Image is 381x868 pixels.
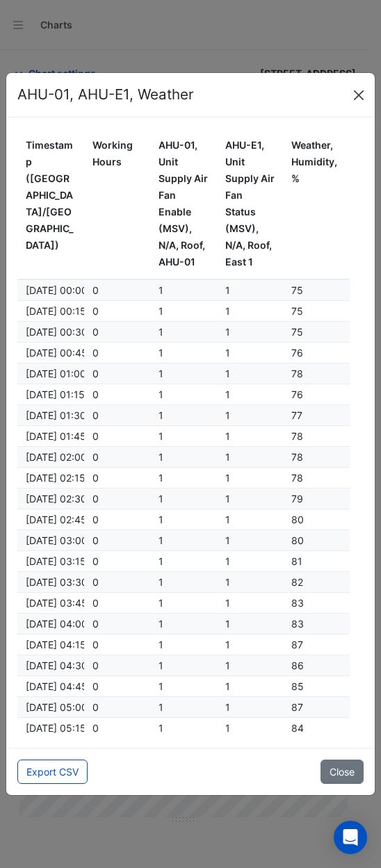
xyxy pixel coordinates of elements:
[26,430,86,442] span: 01/01/2025 01:45
[26,680,88,692] span: 01/01/2025 04:45
[26,472,86,484] span: 01/01/2025 02:15
[26,451,87,463] span: 01/01/2025 02:00
[291,409,302,421] span: 77
[92,326,99,338] span: 0
[26,722,86,734] span: 01/01/2025 05:15
[92,576,99,588] span: 0
[159,368,163,379] span: 1
[26,305,86,317] span: 01/01/2025 00:15
[92,368,99,379] span: 0
[92,534,99,546] span: 0
[291,305,303,317] span: 75
[159,514,163,525] span: 1
[225,472,230,484] span: 1
[159,472,163,484] span: 1
[291,347,303,359] span: 76
[159,618,163,630] span: 1
[291,472,303,484] span: 78
[225,514,230,525] span: 1
[92,451,99,463] span: 0
[291,326,303,338] span: 75
[26,284,88,296] span: 01/01/2025 00:00
[159,430,163,442] span: 1
[159,347,163,359] span: 1
[225,347,230,359] span: 1
[92,514,99,525] span: 0
[159,576,163,588] span: 1
[26,139,74,251] span: Timestamp ([GEOGRAPHIC_DATA]/[GEOGRAPHIC_DATA])
[291,368,303,379] span: 78
[225,493,230,505] span: 1
[291,722,304,734] span: 84
[92,618,99,630] span: 0
[225,722,230,734] span: 1
[26,555,86,567] span: 01/01/2025 03:15
[291,514,304,525] span: 80
[92,347,99,359] span: 0
[291,680,304,692] span: 85
[159,409,163,421] span: 1
[26,597,88,609] span: 01/01/2025 03:45
[225,701,230,713] span: 1
[225,639,230,650] span: 1
[291,451,303,463] span: 78
[84,129,151,279] datatable-header-cell: Working Hours
[225,451,230,463] span: 1
[92,472,99,484] span: 0
[150,129,217,279] datatable-header-cell: AHU-01, Unit Supply Air Fan Enable (MSV), N/A, Roof, AHU-01
[291,618,304,630] span: 83
[348,85,369,106] button: Close
[26,639,86,650] span: 01/01/2025 04:15
[291,597,304,609] span: 83
[26,326,88,338] span: 01/01/2025 00:30
[26,368,86,379] span: 01/01/2025 01:00
[26,534,88,546] span: 01/01/2025 03:00
[225,618,230,630] span: 1
[26,701,88,713] span: 01/01/2025 05:00
[291,701,303,713] span: 87
[92,701,99,713] span: 0
[26,660,88,671] span: 01/01/2025 04:30
[26,514,87,525] span: 01/01/2025 02:45
[159,680,163,692] span: 1
[92,493,99,505] span: 0
[283,129,350,279] datatable-header-cell: Weather, Humidity, %
[225,430,230,442] span: 1
[92,284,99,296] span: 0
[92,305,99,317] span: 0
[159,555,163,567] span: 1
[225,368,230,379] span: 1
[159,722,163,734] span: 1
[159,493,163,505] span: 1
[159,639,163,650] span: 1
[92,430,99,442] span: 0
[334,821,367,854] div: Open Intercom Messenger
[26,409,86,421] span: 01/01/2025 01:30
[291,555,302,567] span: 81
[17,760,88,784] button: Export CSV
[291,139,337,184] span: Weather, Humidity, %
[217,129,284,279] datatable-header-cell: AHU-E1, Unit Supply Air Fan Status (MSV), N/A, Roof, East 1
[159,284,163,296] span: 1
[291,660,304,671] span: 86
[92,555,99,567] span: 0
[291,576,303,588] span: 82
[159,326,163,338] span: 1
[17,84,194,106] h4: AHU-01, AHU-E1, Weather
[92,409,99,421] span: 0
[225,409,230,421] span: 1
[92,388,99,400] span: 0
[159,660,163,671] span: 1
[26,388,85,400] span: 01/01/2025 01:15
[159,305,163,317] span: 1
[159,534,163,546] span: 1
[321,760,364,784] button: Close
[92,139,133,167] span: Working Hours
[225,680,230,692] span: 1
[225,305,230,317] span: 1
[17,129,84,279] datatable-header-cell: Timestamp (Australia/Melbourne)
[159,597,163,609] span: 1
[26,347,88,359] span: 01/01/2025 00:45
[291,284,303,296] span: 75
[159,701,163,713] span: 1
